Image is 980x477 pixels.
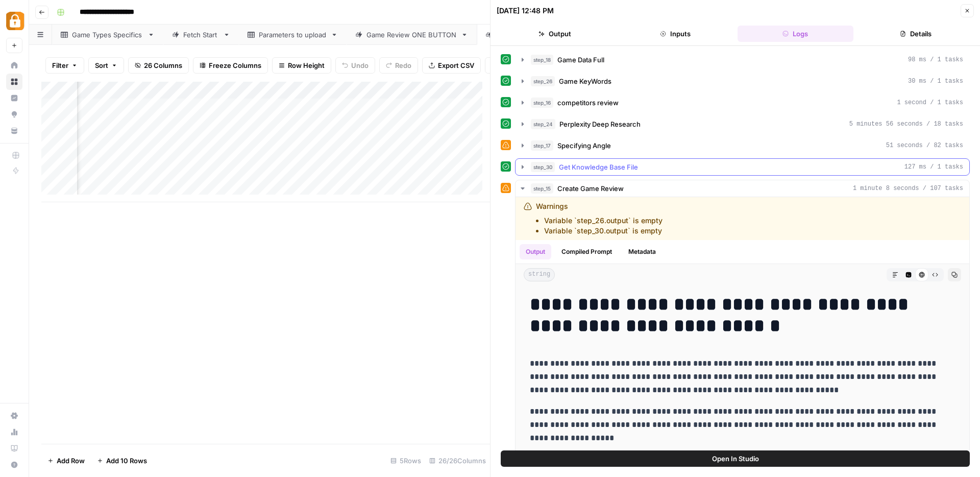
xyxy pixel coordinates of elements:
span: Filter [52,60,68,70]
button: 1 minute 8 seconds / 107 tasks [516,180,969,197]
button: Details [857,26,974,42]
button: Help + Support [6,457,22,473]
span: 30 ms / 1 tasks [908,77,963,86]
button: Sort [88,57,124,74]
li: Variable `step_30.output` is empty [544,226,663,236]
a: Settings [6,408,22,424]
div: Parameters to upload [259,30,327,40]
span: 5 minutes 56 seconds / 18 tasks [849,120,963,129]
button: Metadata [622,244,662,259]
button: 127 ms / 1 tasks [516,159,969,175]
span: 26 Columns [144,60,182,70]
span: 98 ms / 1 tasks [908,55,963,64]
span: Game Data Full [557,55,604,65]
button: 98 ms / 1 tasks [516,52,969,68]
button: Output [520,244,551,259]
div: Game Types Specifics [72,30,143,40]
button: 30 ms / 1 tasks [516,73,969,89]
div: 5 Rows [386,452,425,469]
span: step_24 [531,119,555,129]
span: Add 10 Rows [106,456,147,466]
span: Freeze Columns [209,60,261,70]
div: Fetch Start [183,30,219,40]
button: Workspace: Adzz [6,8,22,34]
span: Add Row [57,456,85,466]
a: Opportunities [6,106,22,123]
span: Perplexity Deep Research [559,119,641,129]
button: Add 10 Rows [91,452,153,469]
span: 51 seconds / 82 tasks [886,141,963,150]
a: Game Types Specifics [52,25,163,45]
span: string [524,268,555,281]
span: step_16 [531,98,553,108]
span: 1 second / 1 tasks [897,98,963,107]
li: Variable `step_26.output` is empty [544,216,663,226]
a: Learning Hub [6,440,22,457]
button: Export CSV [422,57,481,74]
span: 1 minute 8 seconds / 107 tasks [853,184,963,193]
div: 26/26 Columns [425,452,490,469]
a: Your Data [6,123,22,139]
button: 51 seconds / 82 tasks [516,137,969,154]
span: Specifying Angle [557,140,611,151]
div: [DATE] 12:48 PM [497,6,554,16]
a: Home [6,57,22,74]
button: Filter [45,57,84,74]
a: Game Review BASE [477,25,579,45]
button: Output [497,26,613,42]
button: Compiled Prompt [555,244,618,259]
span: Undo [351,60,369,70]
button: Row Height [272,57,331,74]
span: step_30 [531,162,555,172]
span: Open In Studio [712,454,759,464]
button: Add Row [41,452,91,469]
button: Open In Studio [501,450,970,467]
button: 1 second / 1 tasks [516,94,969,111]
a: Game Review ONE BUTTON [347,25,477,45]
span: 127 ms / 1 tasks [904,162,963,172]
span: Export CSV [438,60,474,70]
a: Browse [6,74,22,90]
button: Inputs [617,26,733,42]
button: Freeze Columns [193,57,268,74]
button: 5 minutes 56 seconds / 18 tasks [516,116,969,132]
span: Get Knowledge Base File [559,162,638,172]
a: Fetch Start [163,25,239,45]
div: Game Review ONE BUTTON [366,30,457,40]
span: Redo [395,60,411,70]
span: step_17 [531,140,553,151]
span: Game KeyWords [559,76,611,86]
span: step_26 [531,76,555,86]
span: competitors review [557,98,619,108]
span: Row Height [288,60,325,70]
span: Create Game Review [557,183,624,194]
div: Warnings [536,201,663,236]
a: Usage [6,424,22,440]
span: Sort [95,60,108,70]
img: Adzz Logo [6,12,24,30]
span: step_18 [531,55,553,65]
button: Redo [379,57,418,74]
button: 26 Columns [128,57,189,74]
a: Parameters to upload [239,25,347,45]
button: Logs [738,26,854,42]
a: Insights [6,90,22,106]
button: Undo [335,57,375,74]
span: step_15 [531,183,553,194]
